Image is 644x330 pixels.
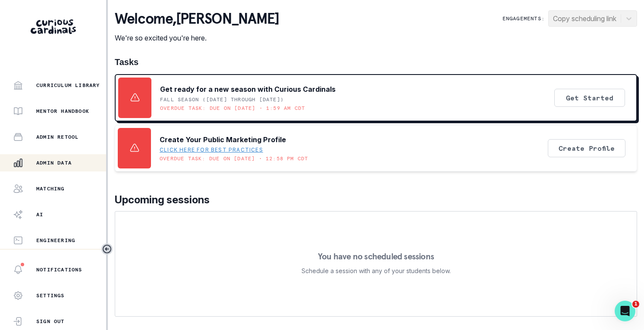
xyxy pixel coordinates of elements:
p: Admin Data [36,159,72,166]
p: Curriculum Library [36,82,100,89]
p: Create Your Public Marketing Profile [160,134,286,145]
p: Upcoming sessions [115,192,637,208]
a: Click here for best practices [160,146,263,153]
p: Engagements: [503,15,545,22]
button: Get Started [554,89,625,107]
p: We're so excited you're here. [115,33,279,43]
button: Create Profile [548,139,625,157]
p: Get ready for a new season with Curious Cardinals [160,84,336,94]
p: Notifications [36,266,82,273]
p: Mentor Handbook [36,108,89,115]
span: 1 [632,301,639,308]
button: Toggle sidebar [101,243,113,255]
p: AI [36,211,43,218]
p: Overdue task: Due on [DATE] • 12:58 PM CDT [160,155,308,162]
p: Schedule a session with any of your students below. [302,266,451,276]
p: Admin Retool [36,134,79,140]
p: Welcome , [PERSON_NAME] [115,10,279,28]
p: Settings [36,292,65,299]
p: Engineering [36,237,75,244]
p: Fall Season ([DATE] through [DATE]) [160,96,284,103]
p: Sign Out [36,318,65,325]
iframe: Intercom live chat [615,301,635,321]
p: You have no scheduled sessions [318,252,434,261]
h1: Tasks [115,57,637,67]
p: Overdue task: Due on [DATE] • 1:59 AM CDT [160,105,305,112]
img: Curious Cardinals Logo [31,19,76,34]
p: Matching [36,185,65,192]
